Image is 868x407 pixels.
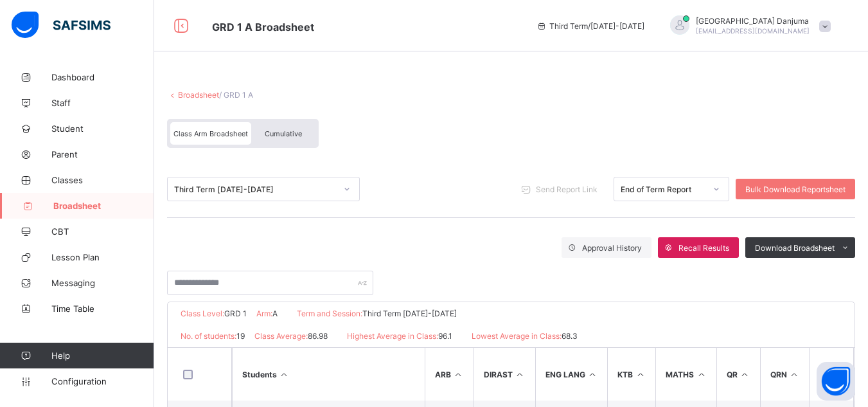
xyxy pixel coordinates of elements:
th: Sci [809,348,853,401]
span: Classes [51,175,154,185]
span: Dashboard [51,72,154,82]
span: Class Average: [254,331,308,341]
th: ENG LANG [535,348,608,401]
span: session/term information [536,21,644,31]
span: Cumulative [265,129,302,138]
span: Broadsheet [53,201,154,211]
div: End of Term Report [621,185,705,194]
span: Configuration [51,376,154,386]
span: Class Level: [181,309,224,318]
span: / GRD 1 A [219,90,253,100]
span: Student [51,123,154,134]
span: No. of students: [181,331,236,341]
span: 19 [236,331,245,341]
span: Help [51,350,154,361]
span: Messaging [51,278,154,288]
span: Term and Session: [297,309,362,318]
span: 96.1 [438,331,452,341]
th: ARB [425,348,474,401]
i: Sort in Ascending Order [453,370,464,379]
span: 86.98 [308,331,328,341]
th: KTB [607,348,655,401]
span: Class Arm Broadsheet [173,129,248,138]
span: CBT [51,226,154,237]
th: QRN [760,348,810,401]
span: Staff [51,98,154,108]
span: Class Arm Broadsheet [212,21,314,33]
th: Students [232,348,425,401]
span: Approval History [582,243,642,253]
span: Lowest Average in Class: [472,331,562,341]
div: IranyangDanjuma [657,15,837,37]
i: Sort Ascending [279,370,290,379]
img: safsims [12,12,111,39]
span: Arm: [256,309,272,318]
span: Send Report Link [536,185,598,194]
th: MATHS [655,348,716,401]
i: Sort in Ascending Order [587,370,598,379]
span: [EMAIL_ADDRESS][DOMAIN_NAME] [696,27,810,35]
span: Recall Results [678,243,729,253]
span: A [272,309,278,318]
span: Parent [51,149,154,159]
span: Download Broadsheet [755,243,835,253]
a: Broadsheet [178,90,219,100]
i: Sort in Ascending Order [696,370,707,379]
i: Sort in Ascending Order [789,370,800,379]
i: Sort in Ascending Order [740,370,750,379]
th: QR [716,348,760,401]
span: Time Table [51,303,154,314]
span: Third Term [DATE]-[DATE] [362,309,457,318]
span: 68.3 [562,331,578,341]
th: DIRAST [474,348,535,401]
span: Bulk Download Reportsheet [745,185,846,194]
i: Sort in Ascending Order [635,370,646,379]
span: Lesson Plan [51,252,154,262]
span: GRD 1 [224,309,247,318]
i: Sort in Ascending Order [515,370,526,379]
span: Highest Average in Class: [347,331,438,341]
div: Third Term [DATE]-[DATE] [174,185,336,194]
span: [GEOGRAPHIC_DATA] Danjuma [696,16,810,26]
button: Open asap [817,362,855,401]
